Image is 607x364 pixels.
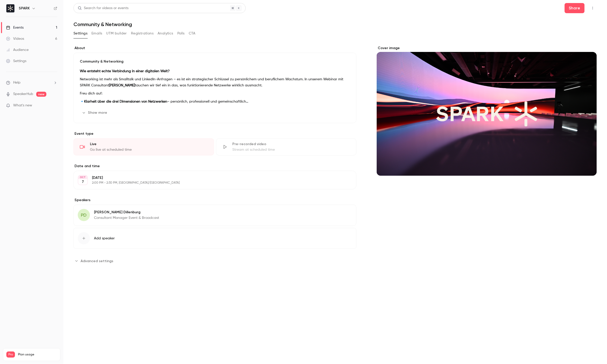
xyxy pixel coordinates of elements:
[90,147,208,152] div: Go live at scheduled time
[73,257,356,265] section: Advanced settings
[90,142,208,147] div: Live
[6,47,29,52] div: Audience
[177,29,185,37] button: Polls
[13,91,33,97] a: SpeakerHub
[80,90,350,97] p: Freu dich auf:
[13,80,21,85] span: Help
[6,25,24,30] div: Events
[94,236,115,241] span: Add speaker
[109,84,135,87] strong: [PERSON_NAME]
[80,76,350,88] p: Networking ist mehr als Smalltalk und LinkedIn-Anfragen – es ist ein strategischer Schlüssel zu p...
[6,36,24,41] div: Videos
[80,99,350,105] p: 🔹 – persönlich, professionell und gemeinschaftlich
[73,205,356,226] div: PD[PERSON_NAME] DillenburgConsultant Manager Event & Broadcast
[6,4,14,12] img: SPARK
[36,92,46,97] span: new
[73,46,356,51] label: About
[92,175,330,180] p: [DATE]
[73,257,116,265] button: Advanced settings
[82,179,84,184] p: 7
[73,138,214,156] div: LiveGo live at scheduled time
[51,103,57,108] iframe: Noticeable Trigger
[233,147,350,152] div: Stream at scheduled time
[565,3,585,13] button: Share
[106,29,127,37] button: UTM builder
[78,176,87,179] div: OCT
[73,198,356,203] label: Speakers
[6,352,15,358] span: Pro
[81,212,87,219] span: PD
[6,59,26,64] div: Settings
[377,46,597,176] section: Cover image
[91,29,102,37] button: Emails
[73,228,356,249] button: Add speaker
[80,69,170,73] strong: Wie entsteht echte Verbindung in einer digitalen Welt?
[158,29,173,37] button: Analytics
[19,6,30,11] h6: SPARK
[78,6,128,11] div: Search for videos or events
[189,29,196,37] button: CTA
[233,142,350,147] div: Pre-recorded video
[80,59,350,64] p: Community & Networking
[131,29,154,37] button: Registrations
[73,131,356,136] p: Event type
[94,210,159,215] p: [PERSON_NAME] Dillenburg
[216,138,357,156] div: Pre-recorded videoStream at scheduled time
[80,109,110,117] button: Show more
[73,21,597,27] h1: Community & Networking
[92,181,330,185] p: 2:00 PM - 2:30 PM, [GEOGRAPHIC_DATA]/[GEOGRAPHIC_DATA]
[94,215,159,220] p: Consultant Manager Event & Broadcast
[81,258,113,264] span: Advanced settings
[6,80,57,85] li: help-dropdown-opener
[84,100,167,103] strong: Klarheit über die drei Dimensionen von Netzwerken
[13,103,32,108] span: What's new
[73,164,356,169] label: Date and time
[73,29,87,37] button: Settings
[18,353,57,357] span: Plan usage
[377,46,597,51] label: Cover image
